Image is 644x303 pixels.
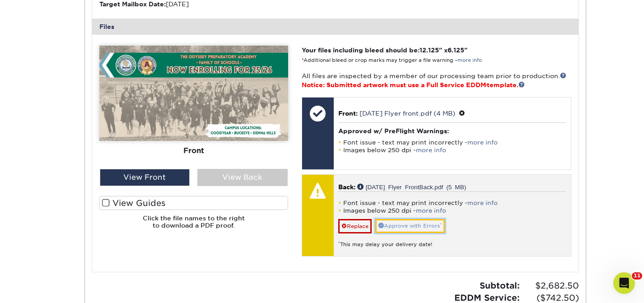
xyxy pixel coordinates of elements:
a: Approve with Errors* [375,219,445,233]
span: Front: [338,110,358,117]
li: Images below 250 dpi - [338,146,566,154]
strong: Your files including bleed should be: " x " [302,47,467,54]
h6: Click the file names to the right to download a PDF proof. [99,214,288,237]
a: more info [457,57,482,63]
a: more info [467,139,498,146]
li: Font issue - text may print incorrectly - [338,139,566,146]
a: [DATE] Flyer FrontBack.pdf (5 MB) [357,183,467,190]
strong: Subtotal: [480,280,520,290]
span: Notice: Submitted artwork must use a Full Service EDDM template. [302,81,525,89]
a: more info [416,207,446,214]
div: View Front [100,169,190,186]
a: more info [416,147,446,154]
span: 6.125 [448,47,464,54]
a: more info [467,200,498,206]
h4: Approved w/ PreFlight Warnings: [338,127,566,135]
div: View Back [197,169,288,186]
strong: Target Mailbox Date: [99,0,166,8]
span: 12.125 [420,47,439,54]
iframe: Intercom live chat [613,272,635,294]
small: *Additional bleed or crop marks may trigger a file warning – [302,57,482,63]
span: Back: [338,183,355,191]
p: All files are inspected by a member of our processing team prior to production. [302,71,571,90]
span: 11 [632,272,642,280]
span: $2,682.50 [523,280,579,292]
li: Font issue - text may print incorrectly - [338,199,566,207]
a: Replace [338,219,372,233]
div: Front [99,141,288,161]
div: Files [92,19,579,35]
label: View Guides [99,196,288,210]
div: This may delay your delivery date! [338,233,566,248]
span: ® [486,84,487,87]
a: [DATE] Flyer front.pdf (4 MB) [359,110,455,117]
li: Images below 250 dpi - [338,207,566,214]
